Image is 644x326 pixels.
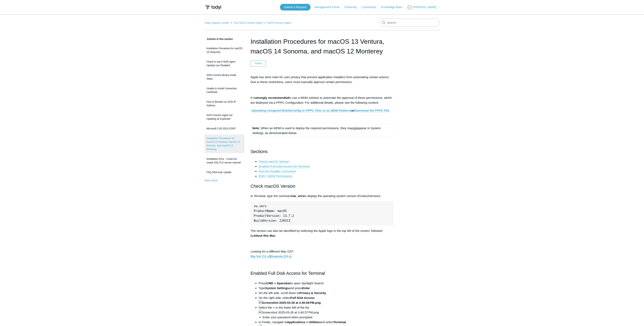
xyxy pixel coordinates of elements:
[251,201,394,225] pre: sw_vers ProductName: macOS ProductVersion: 13.7.2 BuildVersion: 22H313
[205,168,244,176] a: FAQ-SGN Auto Update
[205,71,244,83] a: SGN Connect Binary Install Steps
[251,109,351,112] a: Uploading Unsigned MobileConfig or PPPC Files to an MDM Platform
[381,5,406,9] a: Knowledge Base
[333,320,346,324] strong: Terminal
[205,111,244,123] a: SGN Connect Agent not Updating as Expected
[251,194,394,198] p: In Terminal, type the command to display the operating system version (ProductVersion):
[230,21,264,24] li: The SGN Connect Agent
[255,96,289,99] strong: strongly recommended
[205,134,244,153] a: Installation Procedures for macOS 13 Ventura, macOS 14 Sonoma, and macOS 12 Monterey
[259,291,394,295] li: On the left side, scroll down to
[251,109,389,112] strong: or
[251,255,270,258] a: Big Sur (11.x)
[267,21,291,24] a: SGN Connect Agent
[205,155,244,166] a: Installation Error - Could not create SSL/TLS secure channel
[259,305,394,320] li: Select the + in the lower left of the list
[413,5,436,9] span: [PERSON_NAME]
[259,281,394,286] li: Press to open Spotlight Search
[259,286,394,291] li: Type and press
[264,21,291,24] li: SGN Connect Agent
[259,160,289,163] a: Check macOS Version
[379,19,440,27] input: Search
[259,295,394,305] li: On the right side, select
[302,286,310,290] strong: Enter
[252,126,259,130] strong: Note
[271,255,291,258] a: Sequoia (15.x)
[251,37,394,56] h1: Installation Procedures for macOS 13 Ventura, macOS 14 Sonoma, and macOS 12 Monterey
[251,95,394,105] p: It is to use a MDM solution to automate the approval of these permissions, which are deployed via...
[251,60,266,66] button: Follow Article
[251,183,394,190] h2: Check macOS Version
[205,45,244,56] a: Installation Procedure for macOS 15 (Sequoia)
[251,249,394,259] p: Looking for a different Mac OS? |
[205,98,244,109] a: How to Reclaim an SGN IP Address
[344,5,361,9] a: University
[251,270,394,277] h2: Enabled Full Disk Access for Terminal
[205,21,230,24] li: Todyl Support Center
[407,5,439,10] button: [PERSON_NAME]
[251,75,394,84] p: Apple has strict rules for user privacy that prevent application installers from automating certa...
[259,174,293,178] a: EDR / SIEM Permissions
[251,148,394,155] h2: Sections
[259,165,310,168] a: Enabled Full Disk Access for Terminal
[205,4,222,11] img: Todyl Support Center Help Center home page
[292,194,304,198] strong: sw_vers
[263,315,394,320] li: Enter your password when prompted
[251,228,394,238] p: The version can also be identified by selecting the Apple logo in the top left of the screen, fol...
[354,109,389,112] a: Download the PPPC File
[287,320,320,324] strong: Applications > Utilities
[259,300,321,305] img: Screenshot 2025-03-26 at 3.40.06 PM.png
[362,5,380,9] a: Community
[205,38,233,40] span: Articles in this section
[205,125,244,132] a: Microsoft CVE-2023-23397
[205,179,218,182] a: See more
[234,21,263,24] a: The SGN Connect Agent
[251,124,393,137] td: : When an MDM is used to deploy the required permissions, they may appear in System Settings, as ...
[259,296,321,304] strong: Full Disk Access
[299,291,326,295] strong: Privacy & Security
[259,310,319,315] img: Screenshot 2025-03-26 at 3.40.57 PM.png
[205,58,244,69] a: Check to see if SGN Agent Updates are Disabled
[315,5,343,9] a: Management Portal
[353,126,357,130] span: not
[205,21,229,24] a: Todyl Support Center
[205,85,244,96] a: Unable to Install Connection Certificate
[254,234,276,237] strong: About this Mac
[266,281,290,285] strong: CMD + Spacebar
[265,286,289,290] strong: System Settings
[280,4,311,11] a: Submit a Request
[259,169,296,173] a: Run the Installer Command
